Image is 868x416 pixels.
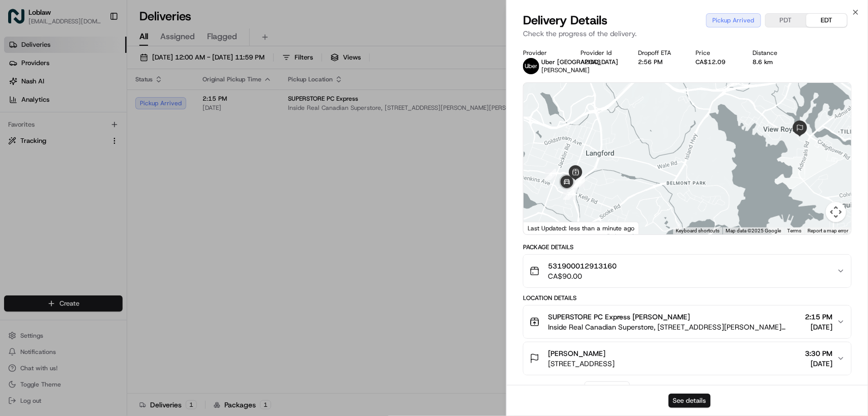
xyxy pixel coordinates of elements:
div: Package Details [523,243,852,251]
img: 1736555255976-a54dd68f-1ca7-489b-9aae-adbdc363a1c4 [20,186,28,194]
span: [PERSON_NAME] [541,66,590,74]
span: 2:15 PM [805,312,833,322]
button: Keyboard shortcuts [676,227,719,234]
div: Distance [753,49,794,57]
div: Delivery Activity [523,383,578,392]
span: 531900012913160 [548,261,617,271]
div: 📗 [10,228,18,236]
span: API Documentation [96,227,163,237]
a: Open this area in Google Maps (opens a new window) [526,221,560,234]
span: Uber [GEOGRAPHIC_DATA] [541,58,618,66]
p: Welcome 👋 [10,41,185,57]
span: Map data ©2025 Google [726,228,781,233]
div: 4 [545,169,556,180]
img: 1736555255976-a54dd68f-1ca7-489b-9aae-adbdc363a1c4 [10,97,28,115]
div: Provider Id [581,49,622,57]
button: See details [669,394,711,408]
span: [DATE] [90,185,111,193]
div: CA$12.09 [696,58,737,66]
span: Inside Real Canadian Superstore, [STREET_ADDRESS][PERSON_NAME][PERSON_NAME] [548,322,801,332]
a: 📗Knowledge Base [6,223,82,242]
span: Loblaw 12 agents [32,158,85,166]
span: • [88,158,91,166]
a: 💻API Documentation [82,223,167,242]
span: [STREET_ADDRESS] [548,359,615,369]
button: Start new chat [173,100,185,112]
a: Report a map error [807,228,848,233]
span: 3:30 PM [805,348,833,359]
span: Pylon [101,252,123,260]
span: [DATE] [93,158,114,166]
div: Start new chat [46,97,167,107]
span: Delivery Details [523,12,607,28]
div: 7 [563,189,574,200]
span: • [84,185,88,193]
button: PDT [766,14,806,27]
button: [PERSON_NAME][STREET_ADDRESS]3:30 PM[DATE] [524,342,851,375]
span: [PERSON_NAME] [548,348,605,359]
div: 8.6 km [753,58,794,66]
img: uber-new-logo.jpeg [523,58,539,74]
button: 531900012913160CA$90.00 [524,255,851,287]
span: [PERSON_NAME] [32,185,82,193]
div: Dropoff ETA [638,49,679,57]
div: Last Updated: less than a minute ago [524,222,639,234]
img: Nash [10,10,31,31]
img: Loblaw 12 agents [10,148,26,164]
span: [DATE] [805,322,833,332]
span: [DATE] [805,359,833,369]
div: Location Details [523,294,852,302]
img: Liam S. [10,175,26,192]
div: 💻 [86,228,94,236]
p: Check the progress of the delivery. [523,28,852,39]
img: 1755196953914-cd9d9cba-b7f7-46ee-b6f5-75ff69acacf5 [21,97,40,115]
div: Provider [523,49,564,57]
div: 6 [574,175,585,187]
button: Map camera controls [826,202,846,222]
button: Add Event [585,381,630,394]
div: Price [696,49,737,57]
button: A2CA8 [581,58,601,66]
div: We're available if you need us! [46,107,140,115]
button: EDT [806,14,847,27]
a: Terms (opens in new tab) [787,228,801,233]
span: CA$90.00 [548,271,617,281]
span: Knowledge Base [20,227,78,237]
button: SUPERSTORE PC Express [PERSON_NAME]Inside Real Canadian Superstore, [STREET_ADDRESS][PERSON_NAME]... [524,306,851,338]
a: Powered byPylon [72,252,123,260]
span: SUPERSTORE PC Express [PERSON_NAME] [548,312,690,322]
img: Google [526,221,560,234]
input: Clear [26,66,168,76]
div: 2:56 PM [638,58,679,66]
div: Past conversations [10,132,68,140]
button: See all [158,130,185,142]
